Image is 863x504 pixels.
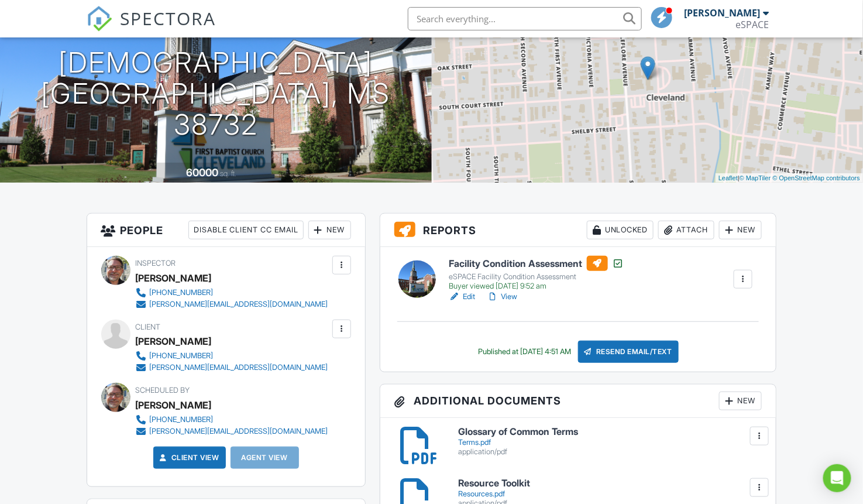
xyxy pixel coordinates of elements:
div: New [719,392,762,410]
div: [PERSON_NAME][EMAIL_ADDRESS][DOMAIN_NAME] [150,300,328,309]
div: 60000 [186,166,218,179]
div: [PHONE_NUMBER] [150,415,214,424]
div: [PHONE_NUMBER] [150,351,214,361]
div: Resend Email/Text [578,341,679,363]
span: SPECTORA [121,6,216,30]
span: Client [136,323,161,331]
a: [PERSON_NAME][EMAIL_ADDRESS][DOMAIN_NAME] [136,299,328,310]
h1: [DEMOGRAPHIC_DATA] [GEOGRAPHIC_DATA], MS 38732 [19,47,413,140]
div: [PHONE_NUMBER] [150,288,214,297]
h6: Glossary of Common Terms [458,427,762,437]
img: The Best Home Inspection Software - Spectora [87,6,112,32]
a: Client View [157,452,219,464]
h6: Facility Condition Assessment [449,256,624,271]
div: [PERSON_NAME] [136,269,212,287]
div: [PERSON_NAME][EMAIL_ADDRESS][DOMAIN_NAME] [150,427,328,436]
a: SPECTORA [87,16,216,40]
div: Terms.pdf [458,438,762,447]
div: eSPACE Facility Condition Assessment [449,272,624,282]
div: New [719,221,762,239]
div: [PERSON_NAME] [136,332,212,350]
a: © MapTiler [740,174,771,181]
div: New [308,221,351,239]
div: [PERSON_NAME] [136,396,212,414]
a: [PERSON_NAME][EMAIL_ADDRESS][DOMAIN_NAME] [136,426,328,437]
span: Inspector [136,259,176,268]
h6: Resource Toolkit [458,478,762,489]
a: View [487,291,517,303]
span: sq. ft. [220,169,236,178]
div: application/pdf [458,447,762,457]
div: Resources.pdf [458,489,762,499]
a: [PHONE_NUMBER] [136,414,328,426]
div: Buyer viewed [DATE] 9:52 am [449,282,624,291]
a: [PERSON_NAME][EMAIL_ADDRESS][DOMAIN_NAME] [136,362,328,373]
h3: Reports [380,214,776,247]
div: Attach [658,221,714,239]
div: | [716,173,863,183]
a: [PHONE_NUMBER] [136,350,328,362]
div: [PERSON_NAME] [685,7,761,19]
a: © OpenStreetMap contributors [773,174,860,181]
a: [PHONE_NUMBER] [136,287,328,299]
a: Facility Condition Assessment eSPACE Facility Condition Assessment Buyer viewed [DATE] 9:52 am [449,256,624,291]
h3: People [87,214,366,247]
input: Search everything... [408,7,642,30]
a: Edit [449,291,475,303]
div: [PERSON_NAME][EMAIL_ADDRESS][DOMAIN_NAME] [150,363,328,372]
span: Scheduled By [136,386,190,395]
a: Leaflet [718,174,738,181]
div: Published at [DATE] 4:51 AM [478,347,571,356]
div: Disable Client CC Email [188,221,304,239]
a: Glossary of Common Terms Terms.pdf application/pdf [458,427,762,457]
h3: Additional Documents [380,385,776,418]
div: eSPACE [736,19,769,30]
div: Unlocked [587,221,654,239]
div: Open Intercom Messenger [823,464,851,492]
